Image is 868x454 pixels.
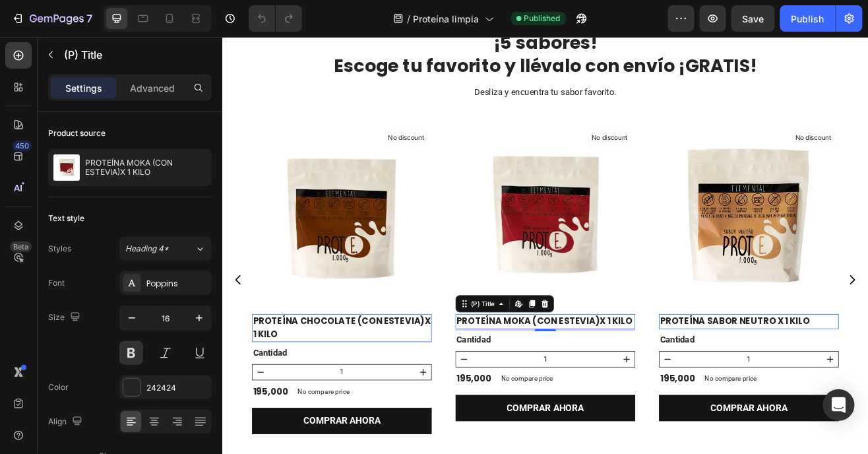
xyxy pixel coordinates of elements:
[48,277,65,289] div: Font
[236,402,256,420] button: increment
[342,415,405,423] p: No compare price
[535,340,755,358] a: PROTEÍNA SABOR NEUTRO X 1 KILO
[452,118,497,130] p: No discount
[702,118,746,130] p: No discount
[36,109,257,329] a: PROTEÍNA CHOCOLATE (CON ESTEVIA)X 1 KILO
[286,410,331,428] div: 195,000
[38,378,255,397] p: Cantidad
[65,81,102,95] p: Settings
[53,154,80,181] img: product feature img
[10,242,32,252] div: Beta
[306,386,485,405] input: quantity
[302,321,336,333] div: (P) Title
[249,5,302,32] div: Undo/Redo
[12,290,28,306] button: Carousel Back Arrow
[535,410,580,428] div: 195,000
[57,402,236,420] input: quantity
[555,386,735,405] input: quantity
[203,118,247,130] p: No discount
[125,243,169,255] span: Heading 4*
[287,362,505,381] p: Cantidad
[731,5,775,32] button: Save
[414,12,480,26] span: Proteína limpia
[36,340,257,374] a: PROTEÍNA CHOCOLATE (CON ESTEVIA)X 1 KILO
[735,386,755,405] button: increment
[535,109,755,329] a: PROTEÍNA SABOR NEUTRO X 1 KILO
[36,109,257,329] img: proteina chocolate kilo
[36,426,82,444] div: 195,000
[286,109,506,329] img: proteína moka
[780,5,836,32] button: Publish
[222,37,868,454] iframe: Design area
[11,60,780,76] p: Desliza y encuentra tu sabor favorito.
[48,309,83,327] div: Size
[536,362,754,381] p: Cantidad
[130,81,175,95] p: Advanced
[823,389,855,421] div: Open Intercom Messenger
[536,386,555,405] button: decrement
[524,13,561,24] span: Published
[85,158,206,177] p: PROTEÍNA MOKA (CON ESTEVIA)X 1 KILO
[286,386,306,405] button: decrement
[48,212,84,224] div: Text style
[37,402,57,420] button: decrement
[48,413,85,431] div: Align
[13,141,32,151] div: 450
[146,278,208,290] div: Poppins
[5,5,98,32] button: 7
[119,237,212,261] button: Heading 4*
[64,47,206,63] p: (P) Title
[591,415,654,423] p: No compare price
[485,386,505,405] button: increment
[92,431,156,439] p: No compare price
[146,382,208,394] div: 242424
[286,340,506,358] a: PROTEÍNA MOKA (CON ESTEVIA)X 1 KILO
[286,109,506,329] a: PROTEÍNA MOKA (CON ESTEVIA)X 1 KILO
[743,13,764,24] span: Save
[86,11,92,26] p: 7
[48,381,69,393] div: Color
[764,290,780,306] button: Carousel Next Arrow
[48,243,71,255] div: Styles
[48,127,106,139] div: Product source
[791,12,824,26] div: Publish
[408,12,411,26] span: /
